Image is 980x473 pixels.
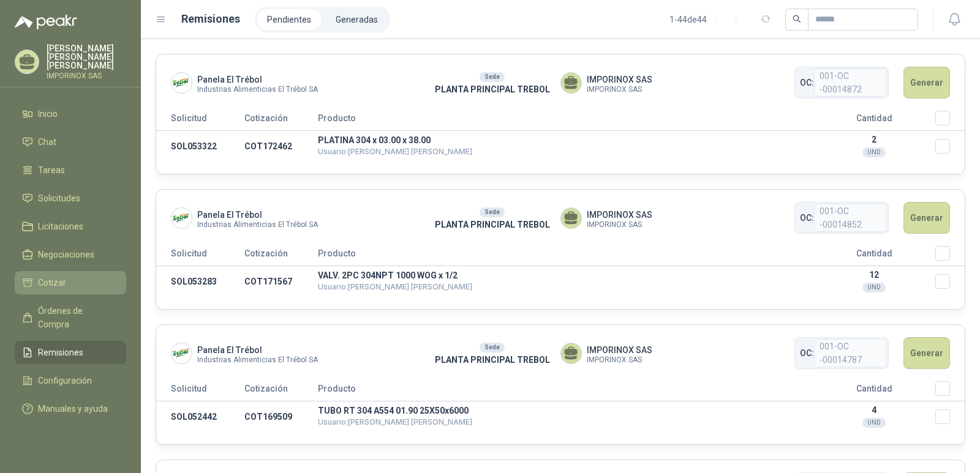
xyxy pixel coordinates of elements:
[156,381,244,401] th: Solicitud
[244,401,318,433] td: COT169509
[15,15,77,29] img: Logo peakr
[318,282,472,291] span: Usuario: [PERSON_NAME] [PERSON_NAME]
[171,208,192,228] img: Company Logo
[935,401,965,433] td: Seleccionar/deseleccionar
[171,73,192,93] img: Company Logo
[813,381,935,401] th: Cantidad
[480,207,505,217] div: Sede
[38,304,115,331] span: Órdenes de Compra
[156,131,244,162] td: SOL053322
[15,215,126,238] a: Licitaciones
[903,337,950,369] button: Generar
[813,111,935,131] th: Cantidad
[935,381,965,401] th: Seleccionar/deseleccionar
[38,220,83,233] span: Licitaciones
[326,9,388,30] a: Generadas
[587,222,652,228] span: IMPORINOX SAS
[15,158,126,182] a: Tareas
[47,72,126,80] p: IMPORINOX SAS
[903,202,950,234] button: Generar
[156,401,244,433] td: SOL052442
[38,107,58,121] span: Inicio
[197,208,318,222] span: Panela El Trébol
[935,266,965,297] td: Seleccionar/deseleccionar
[15,130,126,154] a: Chat
[318,111,813,131] th: Producto
[244,381,318,401] th: Cotización
[15,299,126,336] a: Órdenes de Compra
[480,72,505,82] div: Sede
[935,111,965,131] th: Seleccionar/deseleccionar
[587,86,652,93] span: IMPORINOX SAS
[38,402,108,415] span: Manuales y ayuda
[587,357,652,363] span: IMPORINOX SAS
[800,76,814,89] span: OC:
[862,283,886,292] div: UND
[935,131,965,162] td: Seleccionar/deseleccionar
[480,343,505,352] div: Sede
[862,418,886,428] div: UND
[800,211,814,225] span: OC:
[318,381,813,401] th: Producto
[38,163,65,177] span: Tareas
[15,102,126,125] a: Inicio
[156,111,244,131] th: Solicitud
[587,73,652,86] span: IMPORINOX SAS
[587,343,652,357] span: IMPORINOX SAS
[38,276,66,289] span: Cotizar
[424,353,560,367] p: PLANTA PRINCIPAL TREBOL
[800,346,814,360] span: OC:
[793,15,801,23] span: search
[197,343,318,357] span: Panela El Trébol
[197,357,318,363] span: Industrias Alimenticias El Trébol SA
[15,397,126,420] a: Manuales y ayuda
[197,86,318,93] span: Industrias Alimenticias El Trébol SA
[814,204,887,232] span: 001-OC -00014852
[197,73,318,86] span: Panela El Trébol
[935,246,965,266] th: Seleccionar/deseleccionar
[814,69,887,97] span: 001-OC -00014872
[156,266,244,297] td: SOL053283
[813,270,935,280] p: 12
[244,111,318,131] th: Cotización
[813,246,935,266] th: Cantidad
[156,246,244,266] th: Solicitud
[15,369,126,392] a: Configuración
[15,341,126,364] a: Remisiones
[318,136,813,144] p: PLATINA 304 x 03.00 x 38.00
[181,10,240,28] h1: Remisiones
[257,9,321,30] a: Pendientes
[813,405,935,415] p: 4
[424,83,560,96] p: PLANTA PRINCIPAL TREBOL
[318,246,813,266] th: Producto
[587,208,652,222] span: IMPORINOX SAS
[669,10,746,29] div: 1 - 44 de 44
[38,374,92,387] span: Configuración
[171,343,192,363] img: Company Logo
[15,243,126,266] a: Negociaciones
[38,135,56,149] span: Chat
[814,339,887,367] span: 001-OC -00014787
[244,266,318,297] td: COT171567
[47,44,126,70] p: [PERSON_NAME] [PERSON_NAME] [PERSON_NAME]
[38,192,80,205] span: Solicitudes
[813,135,935,144] p: 2
[903,67,950,99] button: Generar
[318,417,472,426] span: Usuario: [PERSON_NAME] [PERSON_NAME]
[15,187,126,210] a: Solicitudes
[318,147,472,156] span: Usuario: [PERSON_NAME] [PERSON_NAME]
[197,222,318,228] span: Industrias Alimenticias El Trébol SA
[318,271,813,280] p: VALV. 2PC 304NPT 1000 WOG x 1/2
[38,248,94,261] span: Negociaciones
[862,147,886,157] div: UND
[244,246,318,266] th: Cotización
[424,218,560,231] p: PLANTA PRINCIPAL TREBOL
[244,131,318,162] td: COT172462
[318,406,813,415] p: TUBO RT 304 A554 01.90 25X50x6000
[38,346,83,359] span: Remisiones
[15,271,126,294] a: Cotizar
